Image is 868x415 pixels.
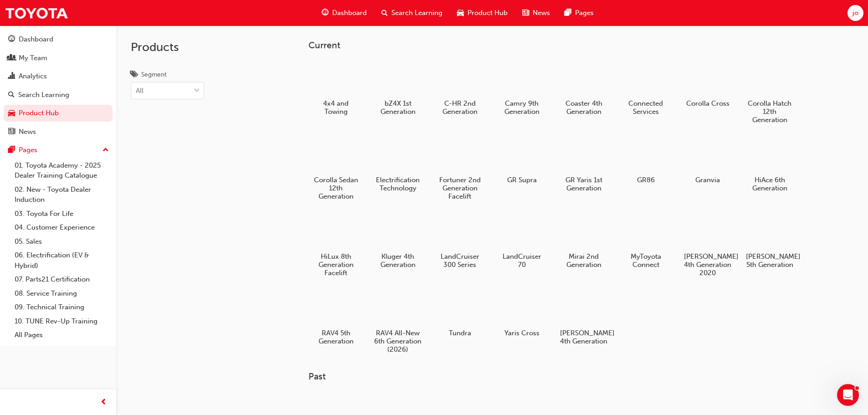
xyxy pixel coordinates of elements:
span: search-icon [8,91,15,99]
a: [PERSON_NAME] 4th Generation [556,287,611,348]
a: 08. Service Training [11,287,113,301]
h5: Corolla Sedan 12th Generation [312,176,360,200]
a: All Pages [11,328,113,342]
h5: Corolla Cross [684,99,732,108]
a: 09. Technical Training [11,300,113,314]
a: Dashboard [4,31,113,48]
img: Trak [5,3,68,23]
h5: 4x4 and Towing [312,99,360,116]
a: GR Supra [494,134,549,187]
a: guage-iconDashboard [314,4,374,22]
h5: C-HR 2nd Generation [436,99,484,116]
a: RAV4 5th Generation [308,287,363,348]
a: 4x4 and Towing [308,58,363,119]
span: car-icon [8,109,15,118]
a: news-iconNews [515,4,557,22]
h5: [PERSON_NAME] 4th Generation [560,329,608,345]
h5: HiAce 6th Generation [746,176,794,192]
div: Pages [19,145,37,155]
a: Electrification Technology [370,134,425,195]
a: Mirai 2nd Generation [556,211,611,272]
a: Camry 9th Generation [494,58,549,119]
h5: MyToyota Connect [622,252,670,269]
h5: GR86 [622,176,670,184]
span: pages-icon [8,146,15,154]
h5: [PERSON_NAME] 5th Generation [746,252,794,269]
a: C-HR 2nd Generation [432,58,487,119]
span: people-icon [8,54,15,62]
h5: Electrification Technology [374,176,422,192]
div: My Team [19,53,47,63]
h5: LandCruiser 70 [498,252,546,269]
span: Pages [575,8,594,18]
h5: Corolla Hatch 12th Generation [746,99,794,124]
a: Product Hub [4,105,113,122]
a: Granvia [680,134,735,187]
a: LandCruiser 70 [494,211,549,272]
a: search-iconSearch Learning [374,4,450,22]
span: guage-icon [322,7,329,19]
h5: Coaster 4th Generation [560,99,608,116]
h5: GR Yaris 1st Generation [560,176,608,192]
span: Search Learning [391,8,442,18]
a: car-iconProduct Hub [450,4,515,22]
a: Kluger 4th Generation [370,211,425,272]
span: tags-icon [131,71,138,79]
span: down-icon [194,85,200,97]
a: Search Learning [4,87,113,103]
h5: Camry 9th Generation [498,99,546,116]
span: search-icon [381,7,388,19]
span: jo [853,8,858,18]
h5: GR Supra [498,176,546,184]
a: 01. Toyota Academy - 2025 Dealer Training Catalogue [11,159,113,183]
h5: RAV4 All-New 6th Generation (2026) [374,329,422,354]
h3: Past [308,371,826,382]
iframe: Intercom live chat [837,384,859,406]
a: My Team [4,50,113,67]
a: Corolla Cross [680,58,735,111]
span: guage-icon [8,36,15,44]
a: Fortuner 2nd Generation Facelift [432,134,487,204]
div: Segment [141,70,167,79]
h5: LandCruiser 300 Series [436,252,484,269]
span: news-icon [522,7,529,19]
a: 03. Toyota For Life [11,207,113,221]
h5: Mirai 2nd Generation [560,252,608,269]
div: All [136,86,144,96]
button: Pages [4,142,113,159]
h5: Granvia [684,176,732,184]
a: Connected Services [618,58,673,119]
a: [PERSON_NAME] 5th Generation [742,211,797,272]
a: pages-iconPages [557,4,601,22]
a: 02. New - Toyota Dealer Induction [11,183,113,207]
a: Tundra [432,287,487,340]
a: Yaris Cross [494,287,549,340]
h5: HiLux 8th Generation Facelift [312,252,360,277]
a: Coaster 4th Generation [556,58,611,119]
span: car-icon [457,7,464,19]
div: Analytics [19,71,47,82]
span: pages-icon [565,7,571,19]
a: LandCruiser 300 Series [432,211,487,272]
a: GR Yaris 1st Generation [556,134,611,195]
h5: [PERSON_NAME] 4th Generation 2020 [684,252,732,277]
div: Search Learning [18,90,69,100]
div: News [19,127,36,137]
h5: Connected Services [622,99,670,116]
span: News [533,8,550,18]
span: up-icon [103,144,109,156]
h5: Kluger 4th Generation [374,252,422,269]
a: GR86 [618,134,673,187]
span: Dashboard [332,8,367,18]
a: [PERSON_NAME] 4th Generation 2020 [680,211,735,280]
a: Analytics [4,68,113,85]
h3: Current [308,40,826,51]
a: Corolla Sedan 12th Generation [308,134,363,204]
button: DashboardMy TeamAnalyticsSearch LearningProduct HubNews [4,29,113,142]
button: jo [847,5,863,21]
a: 06. Electrification (EV & Hybrid) [11,248,113,272]
a: News [4,123,113,140]
h5: Fortuner 2nd Generation Facelift [436,176,484,200]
